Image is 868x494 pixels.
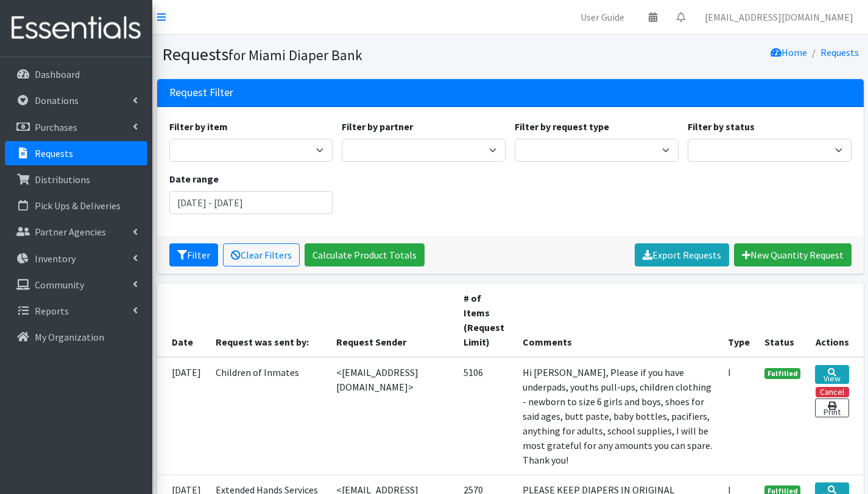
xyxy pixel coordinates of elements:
td: Children of Inmates [208,357,329,475]
a: Partner Agencies [5,220,147,244]
p: Partner Agencies [35,226,106,238]
p: Inventory [35,252,76,265]
a: New Quantity Request [734,243,852,266]
a: Inventory [5,246,147,271]
button: Filter [169,243,218,266]
a: Purchases [5,115,147,139]
p: Community [35,279,84,291]
th: Status [757,284,808,357]
p: Dashboard [35,68,80,80]
p: Distributions [35,173,90,186]
td: Hi [PERSON_NAME], Please if you have underpads, youths pull-ups, children clothing - newborn to s... [515,357,721,475]
span: Fulfilled [764,368,801,379]
td: [DATE] [157,357,208,475]
a: Print [815,398,849,417]
input: January 1, 2011 - December 31, 2011 [169,191,333,214]
th: Date [157,284,208,357]
a: My Organization [5,325,147,349]
a: Requests [820,46,859,58]
a: Community [5,273,147,297]
button: Cancel [816,387,849,397]
a: Donations [5,88,147,113]
label: Filter by status [688,119,755,134]
th: Actions [808,284,863,357]
a: Export Requests [635,243,729,266]
img: HumanEssentials [5,8,147,49]
a: Distributions [5,167,147,192]
th: Request Sender [329,284,456,357]
p: Purchases [35,121,77,133]
label: Date range [169,172,219,186]
h1: Requests [162,44,506,65]
th: Type [721,284,757,357]
a: Clear Filters [223,243,300,266]
td: <[EMAIL_ADDRESS][DOMAIN_NAME]> [329,357,456,475]
p: My Organization [35,331,104,343]
label: Filter by request type [515,119,609,134]
p: Requests [35,147,73,159]
a: Pick Ups & Deliveries [5,193,147,218]
h3: Request Filter [169,86,233,99]
small: for Miami Diaper Bank [228,46,362,64]
label: Filter by partner [342,119,413,134]
a: User Guide [571,5,634,29]
a: Home [771,46,807,58]
th: Request was sent by: [208,284,329,357]
p: Pick Ups & Deliveries [35,200,121,212]
a: [EMAIL_ADDRESS][DOMAIN_NAME] [695,5,863,29]
a: Calculate Product Totals [305,243,425,266]
p: Donations [35,94,79,106]
th: Comments [515,284,721,357]
a: Dashboard [5,62,147,86]
a: View [815,365,849,384]
a: Reports [5,299,147,323]
p: Reports [35,305,69,317]
abbr: Individual [728,366,731,378]
label: Filter by item [169,119,228,134]
a: Requests [5,141,147,165]
th: # of Items (Request Limit) [456,284,515,357]
td: 5106 [456,357,515,475]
